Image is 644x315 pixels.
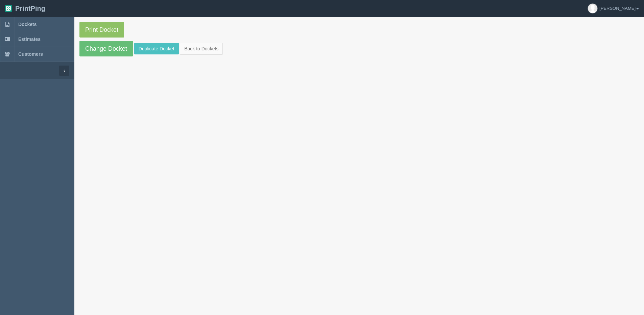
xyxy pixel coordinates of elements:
span: Estimates [18,37,41,42]
img: avatar_default-7531ab5dedf162e01f1e0bb0964e6a185e93c5c22dfe317fb01d7f8cd2b1632c.jpg [588,4,597,13]
a: Duplicate Docket [134,43,179,54]
a: Back to Dockets [180,43,223,54]
img: logo-3e63b451c926e2ac314895c53de4908e5d424f24456219fb08d385ab2e579770.png [5,5,12,12]
span: Customers [18,51,43,57]
a: Print Docket [79,22,124,38]
a: Change Docket [79,41,133,56]
span: Dockets [18,22,37,27]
